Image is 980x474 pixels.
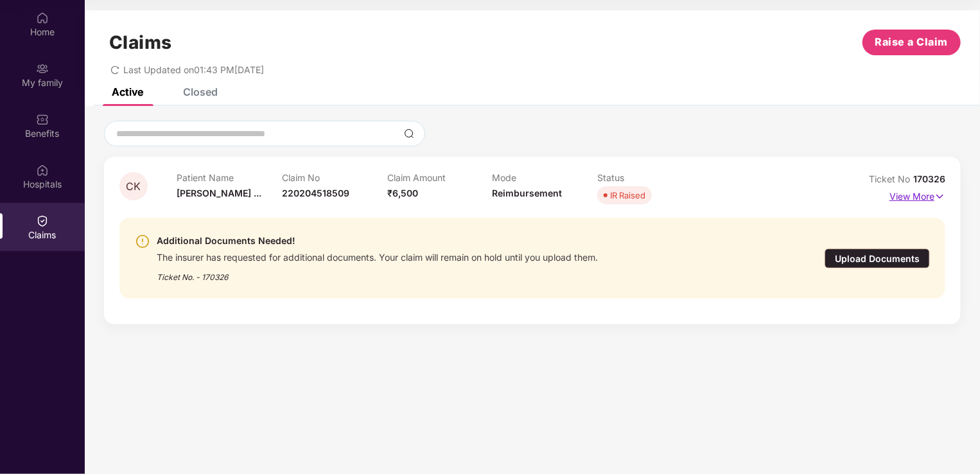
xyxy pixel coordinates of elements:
div: IR Raised [610,189,645,202]
img: svg+xml;base64,PHN2ZyBpZD0iQ2xhaW0iIHhtbG5zPSJodHRwOi8vd3d3LnczLm9yZy8yMDAwL3N2ZyIgd2lkdGg9IjIwIi... [36,215,49,227]
div: Active [112,85,143,98]
h1: Claims [109,31,172,53]
p: Status [597,172,703,183]
img: svg+xml;base64,PHN2ZyBpZD0iSG9tZSIgeG1sbnM9Imh0dHA6Ly93d3cudzMub3JnLzIwMDAvc3ZnIiB3aWR0aD0iMjAiIG... [36,12,49,24]
span: redo [110,64,119,75]
p: View More [889,186,945,204]
span: Raise a Claim [875,34,949,50]
span: ₹6,500 [387,188,418,198]
span: 170326 [913,173,945,184]
div: Upload Documents [825,249,930,268]
span: CK [127,181,141,192]
img: svg+xml;base64,PHN2ZyBpZD0iU2VhcmNoLTMyeDMyIiB4bWxucz0iaHR0cDovL3d3dy53My5vcmcvMjAwMC9zdmciIHdpZH... [404,128,414,139]
div: Closed [183,85,218,98]
p: Mode [492,172,597,183]
span: Ticket No [869,173,913,184]
img: svg+xml;base64,PHN2ZyBpZD0iV2FybmluZ18tXzI0eDI0IiBkYXRhLW5hbWU9Ildhcm5pbmcgLSAyNHgyNCIgeG1sbnM9Im... [135,234,150,249]
p: Claim Amount [387,172,493,183]
p: Claim No [282,172,387,183]
img: svg+xml;base64,PHN2ZyBpZD0iSG9zcGl0YWxzIiB4bWxucz0iaHR0cDovL3d3dy53My5vcmcvMjAwMC9zdmciIHdpZHRoPS... [36,164,49,177]
span: Reimbursement [492,188,562,198]
div: Ticket No. - 170326 [157,263,598,283]
span: Last Updated on 01:43 PM[DATE] [123,64,264,75]
div: The insurer has requested for additional documents. Your claim will remain on hold until you uplo... [157,249,598,263]
img: svg+xml;base64,PHN2ZyB3aWR0aD0iMjAiIGhlaWdodD0iMjAiIHZpZXdCb3g9IjAgMCAyMCAyMCIgZmlsbD0ibm9uZSIgeG... [36,62,49,75]
p: Patient Name [177,172,282,183]
img: svg+xml;base64,PHN2ZyB4bWxucz0iaHR0cDovL3d3dy53My5vcmcvMjAwMC9zdmciIHdpZHRoPSIxNyIgaGVpZ2h0PSIxNy... [934,189,945,204]
img: svg+xml;base64,PHN2ZyBpZD0iQmVuZWZpdHMiIHhtbG5zPSJodHRwOi8vd3d3LnczLm9yZy8yMDAwL3N2ZyIgd2lkdGg9Ij... [36,113,49,126]
button: Raise a Claim [862,30,961,55]
div: Additional Documents Needed! [157,233,598,249]
span: [PERSON_NAME] ... [177,188,261,198]
span: 220204518509 [282,188,349,198]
